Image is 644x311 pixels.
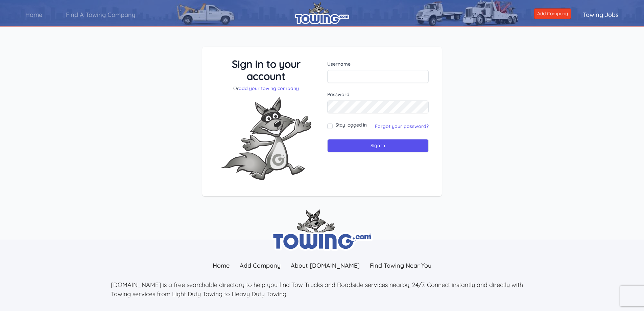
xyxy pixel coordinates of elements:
label: Password [327,91,429,98]
input: Sign in [327,139,429,152]
a: Add Company [235,258,286,273]
a: Find Towing Near You [365,258,436,273]
a: Forgot your password? [375,123,429,129]
p: Or [215,85,317,92]
label: Stay logged in [335,121,367,128]
img: towing [271,209,373,251]
p: [DOMAIN_NAME] is a free searchable directory to help you find Tow Trucks and Roadside services ne... [111,280,533,298]
img: logo.png [295,2,349,24]
a: Home [14,5,54,24]
a: Add Company [534,8,571,19]
a: Towing Jobs [571,5,630,24]
img: Fox-Excited.png [215,92,317,185]
a: add your towing company [239,85,299,91]
h3: Sign in to your account [215,58,317,82]
a: Home [208,258,235,273]
a: About [DOMAIN_NAME] [286,258,365,273]
label: Username [327,61,429,67]
a: Find A Towing Company [54,5,147,24]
